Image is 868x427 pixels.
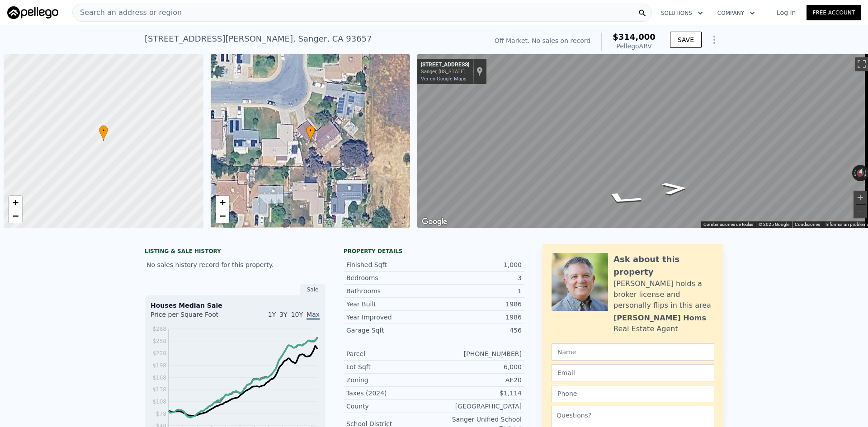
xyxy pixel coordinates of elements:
[434,273,522,282] div: 3
[613,253,714,278] div: Ask about this property
[344,248,524,255] div: Property details
[613,32,656,42] span: $314,000
[654,5,710,21] button: Solutions
[306,127,315,135] span: •
[151,301,320,310] div: Houses Median Sale
[346,273,434,282] div: Bedrooms
[216,196,229,209] a: Zoom in
[346,260,434,269] div: Finished Sqft
[346,326,434,335] div: Garage Sqft
[346,349,434,358] div: Parcel
[13,210,19,221] span: −
[710,5,762,21] button: Company
[306,125,315,141] div: •
[145,257,325,273] div: No sales history record for this property.
[219,197,225,208] span: +
[434,362,522,371] div: 6,000
[151,310,235,324] div: Price per Square Foot
[434,375,522,385] div: AE20
[651,179,698,197] path: Ir al suroeste, Holt Ave
[670,32,702,48] button: SAVE
[145,33,372,45] div: [STREET_ADDRESS][PERSON_NAME] , Sanger , CA 93657
[346,389,434,398] div: Taxes (2024)
[495,36,590,45] div: Off Market. No sales on record
[589,189,657,209] path: Ir al norte, Redwood Ave
[152,350,166,357] tspan: $228
[152,375,166,381] tspan: $168
[152,362,166,369] tspan: $198
[613,278,714,311] div: [PERSON_NAME] holds a broker license and personally flips in this area
[346,375,434,385] div: Zoning
[421,69,469,75] div: Sanger, [US_STATE]
[434,286,522,296] div: 1
[854,191,867,204] button: Acercar
[420,216,449,228] a: Abrir esta área en Google Maps (se abre en una ventana nueva)
[807,5,861,20] a: Free Account
[145,248,325,257] div: LISTING & SALE HISTORY
[852,165,857,181] button: Rotar en sentido antihorario
[434,402,522,411] div: [GEOGRAPHIC_DATA]
[219,210,225,221] span: −
[434,300,522,309] div: 1986
[152,338,166,344] tspan: $258
[795,222,820,227] a: Condiciones
[346,362,434,371] div: Lot Sqft
[766,8,807,17] a: Log In
[346,402,434,411] div: County
[13,197,19,208] span: +
[552,364,714,381] input: Email
[152,399,166,405] tspan: $108
[434,349,522,358] div: [PHONE_NUMBER]
[613,313,706,324] div: [PERSON_NAME] Homs
[434,389,522,398] div: $1,114
[613,42,656,51] div: Pellego ARV
[421,61,469,69] div: [STREET_ADDRESS]
[291,311,303,318] span: 10Y
[9,209,22,223] a: Zoom out
[434,260,522,269] div: 1,000
[73,7,182,18] span: Search an address or region
[216,209,229,223] a: Zoom out
[99,125,108,141] div: •
[476,66,483,76] a: Mostrar ubicación en el mapa
[300,284,325,296] div: Sale
[156,411,166,417] tspan: $78
[613,324,678,334] div: Real Estate Agent
[99,127,108,135] span: •
[346,300,434,309] div: Year Built
[7,6,58,19] img: Pellego
[152,326,166,332] tspan: $288
[434,313,522,322] div: 1986
[759,222,789,227] span: © 2025 Google
[346,313,434,322] div: Year Improved
[152,386,166,393] tspan: $138
[703,221,753,228] button: Combinaciones de teclas
[268,311,276,318] span: 1Y
[705,31,723,49] button: Show Options
[420,216,449,228] img: Google
[552,385,714,402] input: Phone
[421,76,467,82] a: Ver en Google Maps
[307,311,320,320] span: Max
[434,326,522,335] div: 456
[9,196,22,209] a: Zoom in
[854,164,867,182] button: Restablecer la vista
[552,343,714,361] input: Name
[346,286,434,296] div: Bathrooms
[854,205,867,218] button: Alejar
[279,311,287,318] span: 3Y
